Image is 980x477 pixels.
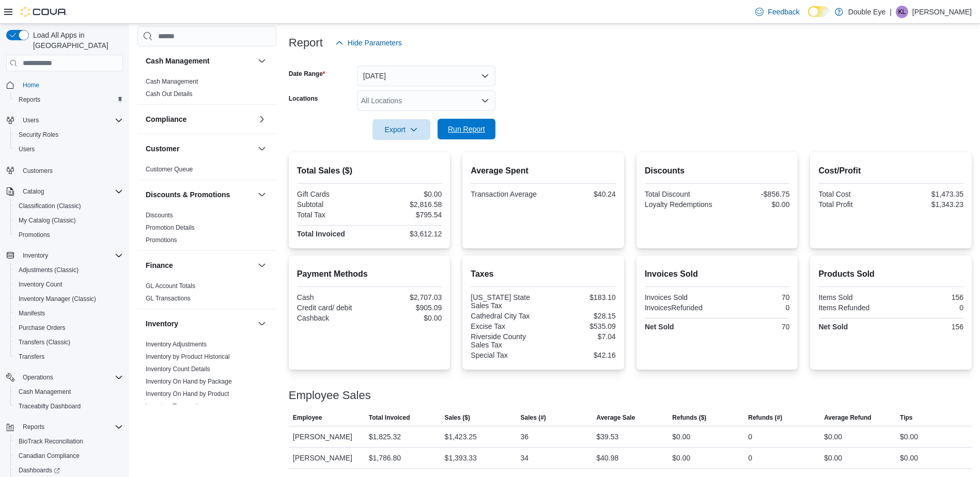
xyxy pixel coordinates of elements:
div: [PERSON_NAME] [289,426,365,447]
span: Purchase Orders [14,322,123,334]
span: Inventory Transactions [146,402,208,410]
span: Customer Queue [146,165,193,173]
button: Inventory Count [10,277,127,292]
div: $1,825.32 [369,431,401,443]
button: Customer [256,142,268,155]
button: Hide Parameters [331,33,406,53]
button: Transfers [10,349,127,364]
div: 0 [719,304,789,312]
button: Catalog [2,184,127,199]
a: Reports [14,93,44,106]
span: My Catalog (Classic) [14,214,123,227]
div: $183.10 [546,293,616,301]
button: Operations [2,370,127,385]
button: Reports [19,421,49,433]
h3: Cash Management [146,56,210,66]
button: Purchase Orders [10,321,127,335]
h3: Compliance [146,114,186,124]
span: Transfers [19,353,44,361]
span: Adjustments (Classic) [14,264,123,276]
div: $795.54 [371,211,442,219]
div: 70 [719,323,789,331]
span: Traceabilty Dashboard [14,400,123,412]
button: Compliance [146,114,254,124]
div: Excise Tax [471,322,541,330]
a: Inventory Manager (Classic) [14,293,100,305]
a: Inventory Count [14,278,67,291]
div: $28.15 [546,312,616,320]
button: Transfers (Classic) [10,335,127,349]
span: Transfers [14,351,123,363]
h3: Customer [146,144,179,154]
span: Discounts [146,211,173,219]
button: Adjustments (Classic) [10,263,127,277]
span: Total Invoiced [369,414,410,422]
h3: Discounts & Promotions [146,189,230,200]
button: Classification (Classic) [10,199,127,213]
div: 0 [748,431,752,443]
a: Classification (Classic) [14,200,85,212]
div: Customer [137,163,276,180]
h3: Employee Sales [289,389,371,402]
span: Promotions [19,231,50,239]
a: Inventory by Product Historical [146,353,230,360]
a: Users [14,143,39,155]
button: Customers [2,163,127,178]
a: Inventory On Hand by Package [146,378,232,385]
button: Inventory [146,319,254,329]
a: Transfers [14,351,49,363]
div: $0.00 [672,452,690,464]
span: BioTrack Reconciliation [19,437,83,446]
span: Sales (#) [521,414,546,422]
div: [US_STATE] State Sales Tax [471,293,541,310]
span: Inventory On Hand by Product [146,390,229,398]
button: [DATE] [357,66,495,86]
a: Adjustments (Classic) [14,264,83,276]
div: 34 [521,452,529,464]
span: Home [19,78,123,91]
span: Operations [19,371,123,384]
a: Purchase Orders [14,322,70,334]
strong: Net Sold [818,323,848,331]
button: Reports [2,420,127,434]
div: $1,423.25 [445,431,477,443]
div: $535.09 [546,322,616,330]
button: Operations [19,371,57,384]
button: Cash Management [10,385,127,399]
button: Cash Management [146,56,254,66]
div: Invoices Sold [645,293,715,301]
a: Dashboards [14,464,64,476]
span: Inventory Adjustments [146,340,207,348]
button: Compliance [256,113,268,125]
button: Traceabilty Dashboard [10,399,127,414]
div: Total Tax [297,211,367,219]
span: Inventory Count Details [146,365,210,373]
button: Manifests [10,306,127,321]
div: Transaction Average [471,190,541,198]
span: Adjustments (Classic) [19,266,79,274]
span: Employee [293,414,322,422]
div: Loyalty Redemptions [645,200,715,209]
button: Cash Management [256,55,268,67]
button: Home [2,77,127,92]
span: Inventory Count [19,280,63,289]
a: Cash Management [14,386,75,398]
button: Export [372,119,430,140]
h2: Invoices Sold [645,268,790,280]
div: InvoicesRefunded [645,304,715,312]
button: Reports [10,92,127,107]
div: Cathedral City Tax [471,312,541,320]
div: $0.00 [371,314,442,322]
span: Users [23,116,39,124]
div: $2,707.03 [371,293,442,301]
div: Gift Cards [297,190,367,198]
span: Canadian Compliance [19,452,80,460]
div: Total Discount [645,190,715,198]
span: Cash Out Details [146,90,193,98]
span: Inventory Manager (Classic) [14,293,123,305]
div: -$856.75 [719,190,789,198]
a: Traceabilty Dashboard [14,400,85,412]
span: Promotions [14,229,123,241]
div: 156 [893,293,963,301]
